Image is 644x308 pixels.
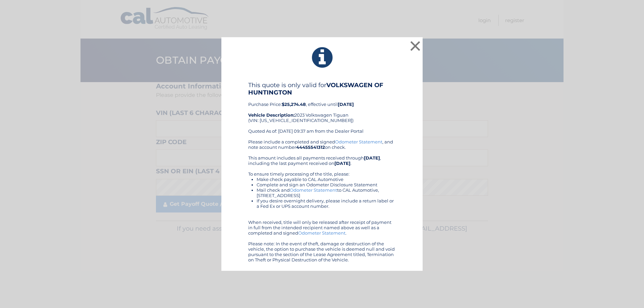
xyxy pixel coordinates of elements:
li: Make check payable to CAL Automotive [257,177,396,182]
b: [DATE] [338,102,354,107]
strong: Vehicle Description: [248,112,294,118]
b: $25,274.48 [282,102,306,107]
b: VOLKSWAGEN OF HUNTINGTON [248,81,383,96]
b: [DATE] [364,155,380,161]
b: [DATE] [334,161,351,166]
b: 44455541312 [296,144,325,150]
li: If you desire overnight delivery, please include a return label or a Fed Ex or UPS account number. [257,198,396,209]
li: Mail check and to CAL Automotive, [STREET_ADDRESS] [257,187,396,198]
a: Odometer Statement [335,139,382,144]
h4: This quote is only valid for [248,81,396,96]
button: × [409,39,422,53]
li: Complete and sign an Odometer Disclosure Statement [257,182,396,187]
a: Odometer Statement [298,230,345,236]
a: Odometer Statement [290,187,337,193]
div: Purchase Price: , effective until 2023 Volkswagen Tiguan (VIN: [US_VEHICLE_IDENTIFICATION_NUMBER]... [248,81,396,139]
div: Please include a completed and signed , and note account number on check. This amount includes al... [248,139,396,262]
